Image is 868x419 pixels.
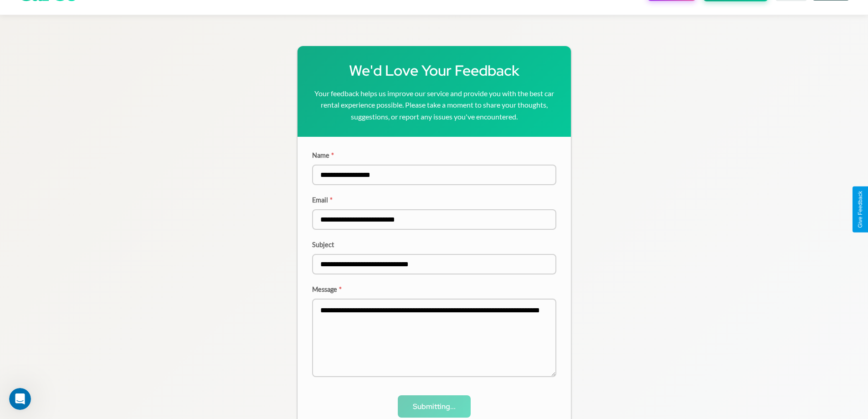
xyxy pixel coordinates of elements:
iframe: Intercom live chat [9,388,31,410]
p: Your feedback helps us improve our service and provide you with the best car rental experience po... [312,88,556,123]
div: Give Feedback [857,191,863,228]
button: Submitting... [398,395,471,418]
label: Email [312,196,556,204]
h1: We'd Love Your Feedback [312,61,556,80]
label: Subject [312,241,556,248]
label: Message [312,285,556,293]
label: Name [312,151,556,159]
